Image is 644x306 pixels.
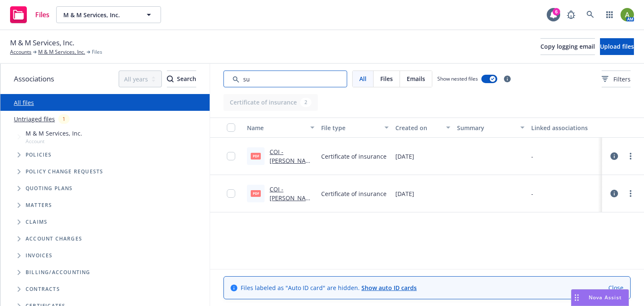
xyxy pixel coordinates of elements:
button: Filters [602,71,631,87]
a: more [626,188,636,199]
a: Show auto ID cards [361,284,417,292]
span: pdf [251,153,261,159]
button: Created on [392,118,454,138]
input: Toggle Row Selected [227,152,235,160]
span: Associations [14,73,54,84]
div: Summary [457,123,515,132]
span: Policy change requests [26,169,103,174]
div: 6 [553,8,560,16]
span: Files [380,74,393,83]
svg: Search [167,76,174,82]
span: Filters [613,75,631,84]
span: Quoting plans [26,186,73,191]
span: [DATE] [395,152,414,161]
span: Show nested files [437,75,478,82]
span: Billing/Accounting [26,270,91,275]
a: M & M Services, Inc. [38,48,85,56]
span: Account [26,138,82,145]
a: Close [608,283,623,292]
span: Certificate of insurance [321,189,387,198]
span: Files [35,11,49,18]
a: Report a Bug [563,6,579,23]
button: Summary [454,118,528,138]
span: M & M Services, Inc. [26,129,82,138]
div: Drag to move [571,290,582,306]
button: Name [244,118,318,138]
span: M & M Services, Inc. [10,37,74,48]
span: Nova Assist [589,294,622,301]
button: Copy logging email [540,38,595,55]
span: Copy logging email [540,42,595,50]
span: Files labeled as "Auto ID card" are hidden. [241,283,417,292]
span: Upload files [600,42,634,50]
div: Created on [395,123,441,132]
div: Search [167,71,196,87]
div: - [531,152,533,161]
span: Contracts [26,287,60,292]
span: Invoices [26,253,53,258]
img: photo [621,8,634,21]
input: Search by keyword... [223,71,347,87]
div: Linked associations [531,123,599,132]
input: Select all [227,123,235,132]
input: Toggle Row Selected [227,189,235,198]
a: All files [14,99,34,107]
span: M & M Services, Inc. [63,10,136,19]
div: Name [247,123,305,132]
span: Filters [602,75,631,84]
a: COI - [PERSON_NAME] [PERSON_NAME] Landscape Supplies - M & M Services, Inc..pdf [270,148,311,217]
span: Files [92,48,102,56]
button: Linked associations [528,118,602,138]
div: Tree Example [0,127,210,264]
span: All [359,74,366,83]
span: [DATE] [395,189,414,198]
button: SearchSearch [167,71,196,87]
a: Search [582,6,599,23]
div: - [531,189,533,198]
div: 1 [58,114,70,124]
button: File type [318,118,392,138]
a: Switch app [601,6,618,23]
div: File type [321,123,379,132]
button: Upload files [600,38,634,55]
span: Policies [26,152,52,157]
a: Accounts [10,48,31,56]
a: Untriaged files [14,115,55,123]
span: Matters [26,203,52,208]
a: more [626,151,636,161]
span: Certificate of insurance [321,152,387,161]
a: Files [7,3,53,26]
span: pdf [251,190,261,196]
span: Emails [407,74,425,83]
a: COI - [PERSON_NAME] [PERSON_NAME] Landscape Supplies - M & M Services, Inc. - fillable.pdf [270,185,313,255]
span: Claims [26,220,47,225]
button: M & M Services, Inc. [56,6,161,23]
button: Nova Assist [571,289,629,306]
span: Account charges [26,236,82,241]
